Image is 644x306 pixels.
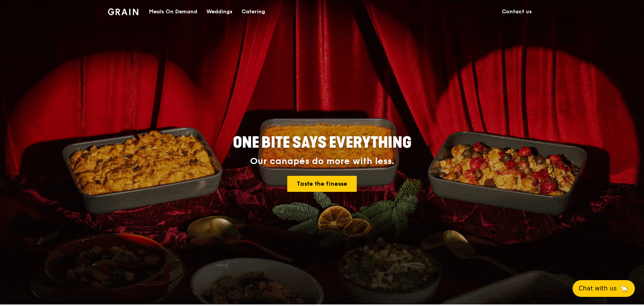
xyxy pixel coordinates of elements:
[620,284,629,293] span: 🦙
[108,8,139,15] img: Grain
[237,0,270,23] a: Catering
[202,0,237,23] a: Weddings
[149,0,197,23] div: Meals On Demand
[497,0,536,23] a: Contact us
[185,156,459,167] div: Our canapés do more with less.
[573,280,635,297] button: Chat with us🦙
[233,134,411,152] span: ONE BITE SAYS EVERYTHING
[579,284,617,293] span: Chat with us
[242,0,265,23] div: Catering
[287,176,357,192] a: Taste the finesse
[206,0,233,23] div: Weddings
